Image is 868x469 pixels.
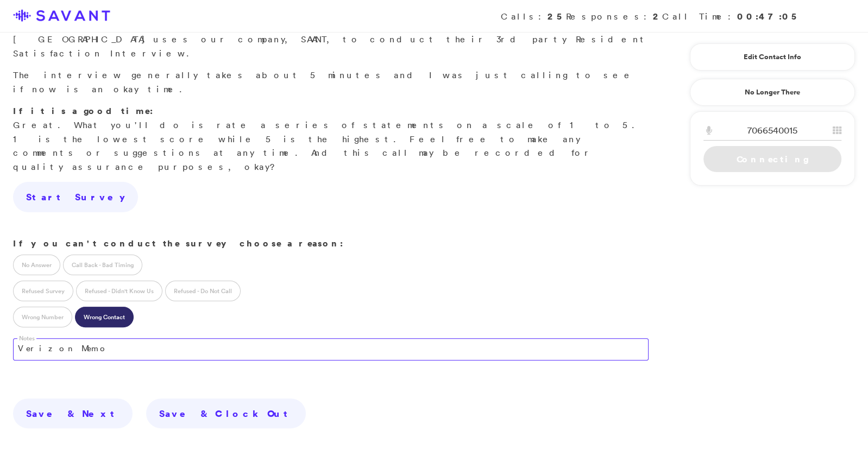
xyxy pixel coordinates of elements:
[703,146,841,172] a: Connecting
[653,10,662,22] strong: 2
[63,255,142,275] label: Call Back - Bad Timing
[75,307,134,327] label: Wrong Contact
[703,48,841,66] a: Edit Contact Info
[13,104,649,174] p: Great. What you'll do is rate a series of statements on a scale of 1 to 5. 1 is the lowest score ...
[17,334,36,343] label: Notes
[690,79,855,106] a: No Longer There
[13,255,60,275] label: No Answer
[737,10,801,22] strong: 00:47:05
[13,105,153,117] strong: If it is a good time:
[13,307,72,327] label: Wrong Number
[13,398,133,429] a: Save & Next
[146,398,306,429] a: Save & Clock Out
[13,281,73,301] label: Refused Survey
[13,182,138,212] a: Start Survey
[13,68,649,96] p: The interview generally takes about 5 minutes and I was just calling to see if now is an okay time.
[76,281,162,301] label: Refused - Didn't Know Us
[548,10,566,22] strong: 25
[165,281,241,301] label: Refused - Do Not Call
[13,237,343,249] strong: If you can't conduct the survey choose a reason:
